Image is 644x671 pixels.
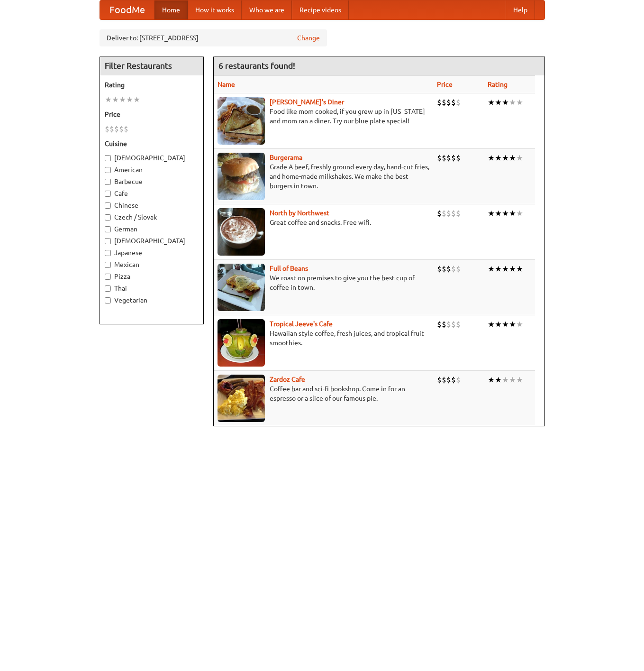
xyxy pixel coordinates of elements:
[451,264,456,274] li: $
[105,297,111,303] input: Vegetarian
[509,97,516,108] li: ★
[456,319,461,330] li: $
[437,97,442,108] li: $
[105,189,199,198] label: Cafe
[100,0,154,19] a: FoodMe
[105,94,112,105] li: ★
[218,319,265,367] img: jeeves.jpg
[442,153,446,163] li: $
[502,375,509,385] li: ★
[442,319,446,330] li: $
[270,98,344,106] a: [PERSON_NAME]'s Diner
[502,264,509,274] li: ★
[516,264,523,274] li: ★
[119,124,124,134] li: $
[437,264,442,274] li: $
[218,81,235,88] a: Name
[502,319,509,330] li: ★
[495,264,502,274] li: ★
[446,208,451,219] li: $
[456,97,461,108] li: $
[509,153,516,163] li: ★
[437,81,453,88] a: Price
[105,248,199,257] label: Japanese
[495,153,502,163] li: ★
[105,80,199,90] h5: Rating
[451,319,456,330] li: $
[105,167,111,173] input: American
[105,295,199,305] label: Vegetarian
[105,124,109,134] li: $
[105,226,111,232] input: German
[446,153,451,163] li: $
[446,375,451,385] li: $
[270,265,308,272] a: Full of Beans
[442,97,446,108] li: $
[451,153,456,163] li: $
[516,375,523,385] li: ★
[218,329,429,348] p: Hawaiian style coffee, fresh juices, and tropical fruit smoothies.
[105,212,199,222] label: Czech / Slovak
[495,319,502,330] li: ★
[456,153,461,163] li: $
[126,94,133,105] li: ★
[506,0,535,19] a: Help
[218,153,265,200] img: burgerama.jpg
[442,375,446,385] li: $
[495,208,502,219] li: ★
[105,139,199,148] h5: Cuisine
[100,56,203,75] h4: Filter Restaurants
[133,94,140,105] li: ★
[105,110,199,119] h5: Price
[488,208,495,219] li: ★
[451,208,456,219] li: $
[446,264,451,274] li: $
[105,285,111,292] input: Thai
[119,94,126,105] li: ★
[451,97,456,108] li: $
[218,384,429,403] p: Coffee bar and sci-fi bookshop. Come in for an espresso or a slice of our famous pie.
[437,375,442,385] li: $
[105,236,199,246] label: [DEMOGRAPHIC_DATA]
[105,250,111,256] input: Japanese
[297,33,320,43] a: Change
[270,320,333,328] b: Tropical Jeeve's Cafe
[270,154,302,161] b: Burgerama
[509,264,516,274] li: ★
[270,376,305,383] a: Zardoz Cafe
[109,124,114,134] li: $
[100,29,327,46] div: Deliver to: [STREET_ADDRESS]
[218,162,429,191] p: Grade A beef, freshly ground every day, hand-cut fries, and home-made milkshakes. We make the bes...
[516,97,523,108] li: ★
[105,238,111,244] input: [DEMOGRAPHIC_DATA]
[218,264,265,311] img: beans.jpg
[488,81,508,88] a: Rating
[105,284,199,293] label: Thai
[292,0,349,19] a: Recipe videos
[105,191,111,197] input: Cafe
[488,375,495,385] li: ★
[105,179,111,185] input: Barbecue
[105,214,111,221] input: Czech / Slovak
[488,153,495,163] li: ★
[446,97,451,108] li: $
[509,319,516,330] li: ★
[488,264,495,274] li: ★
[456,208,461,219] li: $
[105,155,111,161] input: [DEMOGRAPHIC_DATA]
[218,273,429,292] p: We roast on premises to give you the best cup of coffee in town.
[516,319,523,330] li: ★
[112,94,119,105] li: ★
[456,264,461,274] li: $
[437,319,442,330] li: $
[105,260,199,269] label: Mexican
[105,262,111,268] input: Mexican
[105,177,199,186] label: Barbecue
[105,153,199,163] label: [DEMOGRAPHIC_DATA]
[218,61,295,70] ng-pluralize: 6 restaurants found!
[105,165,199,175] label: American
[516,153,523,163] li: ★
